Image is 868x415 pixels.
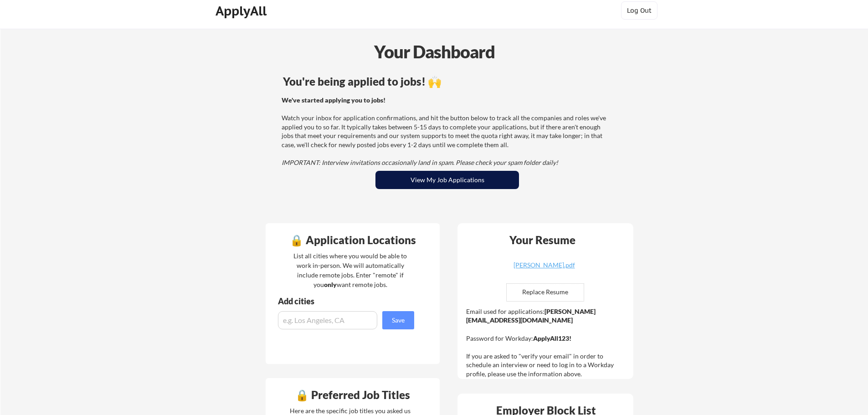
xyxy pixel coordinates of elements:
div: ApplyAll [216,3,269,19]
button: Log Out [621,1,657,20]
div: [PERSON_NAME].pdf [490,262,598,268]
div: Add cities [278,297,416,305]
div: 🔒 Preferred Job Titles [268,389,437,400]
strong: only [324,281,337,288]
input: e.g. Los Angeles, CA [278,311,377,329]
button: View My Job Applications [375,171,519,189]
div: List all cities where you would be able to work in-person. We will automatically include remote j... [288,251,413,289]
div: Watch your inbox for application confirmations, and hit the button below to track all the compani... [282,96,610,167]
div: Email used for applications: Password for Workday: If you are asked to "verify your email" in ord... [466,307,627,379]
div: Your Resume [497,235,587,246]
strong: ApplyAll123! [533,334,571,342]
button: Save [382,311,414,329]
div: Your Dashboard [1,39,868,65]
strong: We've started applying you to jobs! [282,96,385,104]
em: IMPORTANT: Interview invitations occasionally land in spam. Please check your spam folder daily! [282,159,558,166]
strong: [PERSON_NAME][EMAIL_ADDRESS][DOMAIN_NAME] [466,307,596,324]
a: [PERSON_NAME].pdf [490,262,598,276]
div: You're being applied to jobs! 🙌 [283,76,611,87]
div: 🔒 Application Locations [268,235,437,246]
